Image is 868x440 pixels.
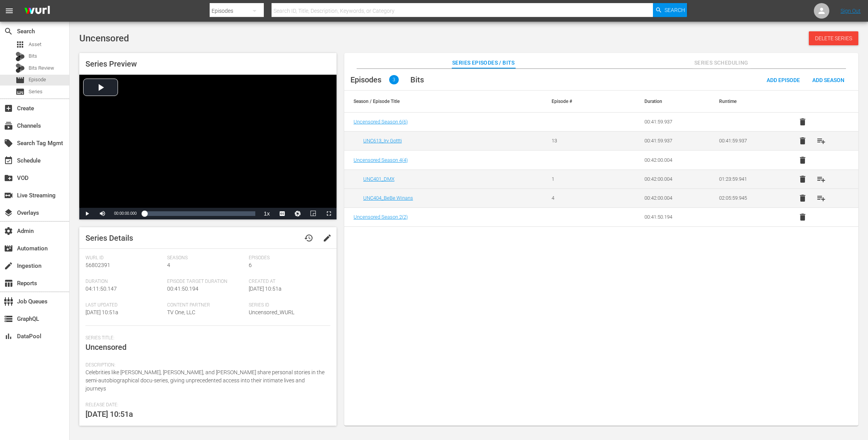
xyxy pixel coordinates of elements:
[793,132,812,150] button: delete
[665,3,685,17] span: Search
[760,73,806,87] button: Add Episode
[167,309,195,315] span: TV One, LLC
[249,302,326,308] span: Series ID
[635,151,709,170] td: 00:42:00.004
[760,77,806,83] span: Add Episode
[841,8,861,14] a: Sign Out
[4,314,13,324] span: GraphQL
[635,91,709,112] th: Duration
[817,193,826,203] span: playlist_add
[29,88,43,96] span: Series
[167,279,245,285] span: Episode Target Duration
[304,233,313,243] span: history
[114,211,137,216] span: 00:00:00.000
[710,91,784,112] th: Runtime
[635,131,709,150] td: 00:41:59.937
[817,136,826,146] span: playlist_add
[85,309,118,315] span: [DATE] 10:51a
[144,211,255,216] div: Progress Bar
[4,27,13,36] span: Search
[4,279,13,288] span: Reports
[85,335,326,341] span: Series Title:
[793,170,812,188] button: delete
[85,302,163,308] span: Last Updated
[29,76,46,84] span: Episode
[15,87,25,96] span: Series
[299,229,318,247] button: history
[793,208,812,226] button: delete
[4,244,13,253] span: Automation
[249,279,326,285] span: Created At
[321,208,337,219] button: Fullscreen
[798,193,807,203] span: delete
[389,75,399,84] span: 3
[4,139,13,148] span: Search Tag Mgmt
[167,255,245,261] span: Seasons
[635,113,709,132] td: 00:41:59.937
[542,188,617,207] td: 4
[4,191,13,200] span: Live Streaming
[85,59,137,68] span: Series Preview
[635,207,709,226] td: 00:41:50.194
[350,75,381,84] span: Episodes
[5,6,14,15] span: menu
[85,362,326,368] span: Description:
[354,214,408,220] a: Uncensored Season 2(2)
[85,342,126,352] span: Uncensored
[710,131,784,150] td: 00:41:59.937
[275,208,290,219] button: Captions
[710,188,784,207] td: 02:05:59.945
[167,302,245,308] span: Content Partner
[79,208,95,219] button: Play
[798,117,807,127] span: delete
[259,208,275,219] button: Playback Rate
[363,138,402,144] a: UNC613_Irv Gottti
[4,208,13,217] span: Overlays
[4,156,13,165] span: Schedule
[19,2,56,20] img: ans4CAIJ8jUAAAAAAAAAAAAAAAAAAAAAAAAgQb4GAAAAAAAAAAAAAAAAAAAAAAAAJMjXAAAAAAAAAAAAAAAAAAAAAAAAgAT5G...
[249,255,326,261] span: Episodes
[290,208,306,219] button: Jump To Time
[167,262,170,268] span: 4
[410,75,424,84] span: Bits
[85,409,133,419] span: [DATE] 10:51a
[85,279,163,285] span: Duration
[363,195,413,201] a: UNC404_BeBe Winans
[710,169,784,188] td: 01:23:59.941
[4,121,13,130] span: Channels
[15,52,25,61] div: Bits
[354,157,408,163] a: Uncensored Season 4(4)
[15,63,25,73] div: Bits Review
[29,52,37,60] span: Bits
[354,157,408,163] span: Uncensored Season 4 ( 4 )
[85,369,325,392] span: Celebrities like [PERSON_NAME], [PERSON_NAME], and [PERSON_NAME] share personal stories in the se...
[817,175,826,184] span: playlist_add
[542,91,617,112] th: Episode #
[812,189,830,207] button: playlist_add
[95,208,110,219] button: Mute
[15,40,25,49] span: Asset
[4,173,13,183] span: VOD
[323,233,332,243] span: edit
[249,286,282,292] span: [DATE] 10:51a
[29,64,54,72] span: Bits Review
[318,229,337,247] button: edit
[653,3,687,17] button: Search
[85,402,326,408] span: Release Date:
[809,31,858,45] button: Delete Series
[812,132,830,150] button: playlist_add
[15,75,25,85] span: Episode
[4,104,13,113] span: Create
[798,175,807,184] span: delete
[542,169,617,188] td: 1
[793,189,812,207] button: delete
[249,309,294,315] span: Uncensored_WURL
[344,91,543,112] th: Season / Episode Title
[79,33,129,44] span: Uncensored
[4,261,13,271] span: Ingestion
[4,297,13,306] span: Job Queues
[354,119,408,125] a: Uncensored Season 6(6)
[806,77,851,83] span: Add Season
[635,169,709,188] td: 00:42:00.004
[249,262,252,268] span: 6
